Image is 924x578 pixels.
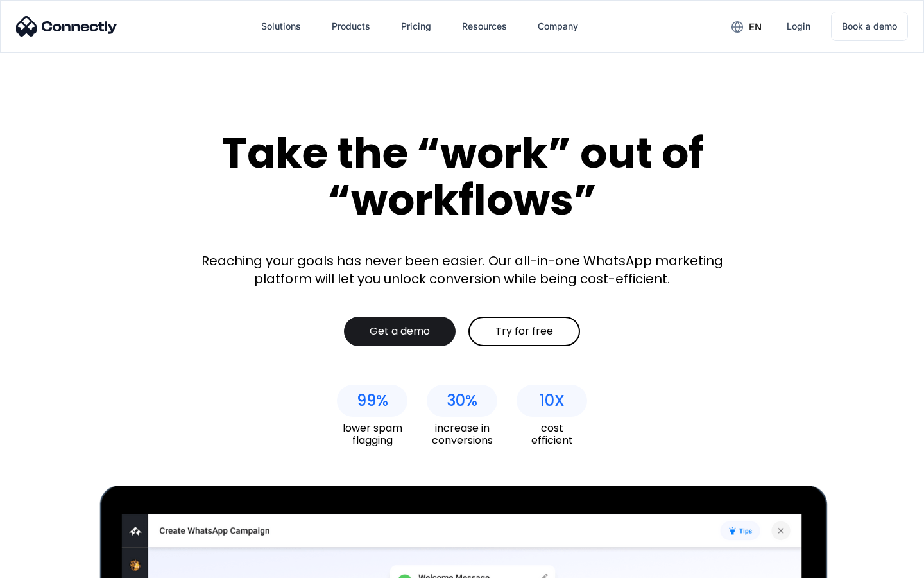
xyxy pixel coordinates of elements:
[540,392,565,410] div: 10X
[831,12,908,41] a: Book a demo
[447,392,477,410] div: 30%
[357,392,388,410] div: 99%
[337,422,407,446] div: lower spam flagging
[261,17,301,35] div: Solutions
[468,317,580,346] a: Try for free
[370,325,430,338] div: Get a demo
[517,422,587,446] div: cost efficient
[13,556,77,574] aside: Language selected: English
[193,252,732,288] div: Reaching your goals has never been easier. Our all-in-one WhatsApp marketing platform will let yo...
[344,317,456,346] a: Get a demo
[427,422,497,446] div: increase in conversions
[16,16,117,37] img: Connectly Logo
[391,11,441,42] a: Pricing
[776,11,821,42] a: Login
[26,556,77,574] ul: Language list
[495,325,553,338] div: Try for free
[538,17,578,35] div: Company
[787,17,810,35] div: Login
[749,18,762,36] div: en
[173,130,751,223] div: Take the “work” out of “workflows”
[401,17,431,35] div: Pricing
[332,17,370,35] div: Products
[462,17,507,35] div: Resources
